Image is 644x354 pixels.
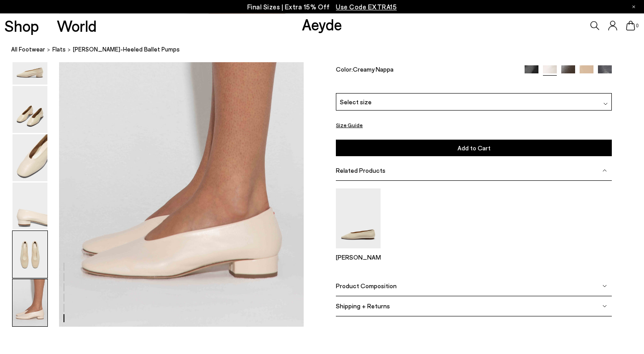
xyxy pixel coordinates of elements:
[336,282,397,290] span: Product Composition
[626,21,635,30] a: 0
[11,45,45,54] a: All Footwear
[602,304,607,308] img: svg%3E
[336,119,363,131] button: Size Guide
[336,3,397,11] span: Navigate to /collections/ss25-final-sizes
[73,45,180,54] span: [PERSON_NAME]-Heeled Ballet Pumps
[13,231,47,278] img: Delia Low-Heeled Ballet Pumps - Image 5
[52,45,66,54] a: Flats
[336,188,381,248] img: Kirsten Ballet Flats
[336,253,381,261] p: [PERSON_NAME]
[57,18,97,34] a: World
[336,302,390,310] span: Shipping + Returns
[336,65,516,76] div: Color:
[11,38,644,62] nav: breadcrumb
[13,134,47,181] img: Delia Low-Heeled Ballet Pumps - Image 3
[4,18,39,34] a: Shop
[458,144,491,152] span: Add to Cart
[602,168,607,173] img: svg%3E
[302,15,342,34] a: Aeyde
[336,166,386,174] span: Related Products
[336,140,612,156] button: Add to Cart
[247,1,397,13] p: Final Sizes | Extra 15% Off
[52,46,66,53] span: Flats
[13,183,47,230] img: Delia Low-Heeled Ballet Pumps - Image 4
[340,97,372,107] span: Select size
[13,279,47,326] img: Delia Low-Heeled Ballet Pumps - Image 6
[336,242,381,261] a: Kirsten Ballet Flats [PERSON_NAME]
[603,102,608,106] img: svg%3E
[602,284,607,288] img: svg%3E
[13,86,47,133] img: Delia Low-Heeled Ballet Pumps - Image 2
[353,65,394,73] span: Creamy Nappa
[635,23,640,28] span: 0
